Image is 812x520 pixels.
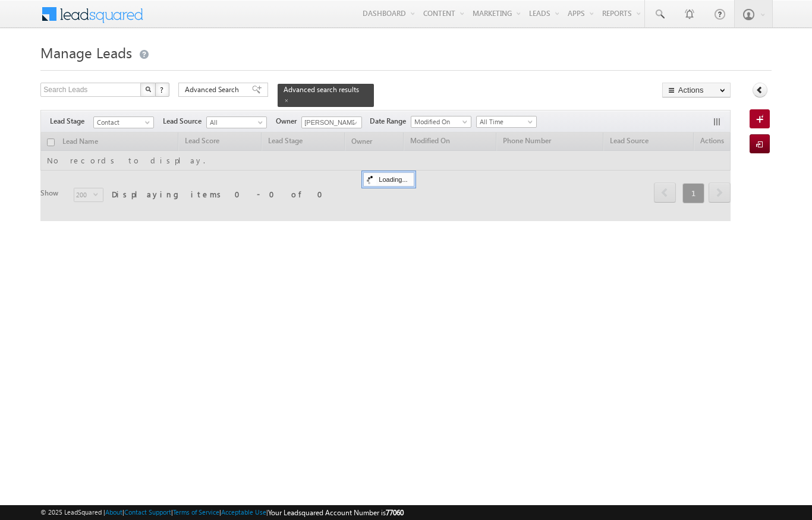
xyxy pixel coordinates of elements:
span: All [207,117,263,128]
a: All Time [476,116,537,128]
input: Type to Search [301,116,362,128]
span: Date Range [370,116,411,127]
span: © 2025 LeadSquared | | | | | [40,507,404,518]
a: Show All Items [346,117,361,129]
span: Modified On [411,116,468,127]
span: Contact [94,117,150,128]
span: Lead Source [163,116,206,127]
a: About [105,508,122,516]
a: Terms of Service [173,508,219,516]
span: Lead Stage [50,116,93,127]
a: All [206,116,267,128]
a: Modified On [411,116,471,128]
span: Manage Leads [40,43,132,62]
a: Acceptable Use [221,508,266,516]
button: ? [155,83,169,97]
a: Contact [93,116,154,128]
span: Advanced search results [284,85,359,94]
span: ? [160,84,165,94]
div: Loading... [363,172,414,187]
img: Search [145,86,151,92]
span: 77060 [386,508,404,517]
span: Advanced Search [185,84,243,95]
button: Actions [662,83,731,97]
a: Contact Support [124,508,171,516]
span: All Time [477,116,533,127]
span: Your Leadsquared Account Number is [268,508,404,517]
span: Owner [276,116,301,127]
